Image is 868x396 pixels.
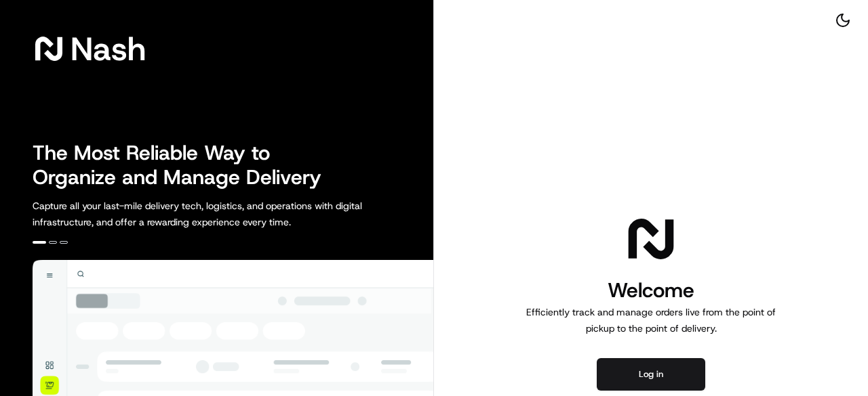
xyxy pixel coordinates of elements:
[521,277,781,304] h1: Welcome
[597,358,705,391] button: Log in
[71,35,146,62] span: Nash
[33,141,336,190] h2: The Most Reliable Way to Organize and Manage Delivery
[521,304,781,336] p: Efficiently track and manage orders live from the point of pickup to the point of delivery.
[33,198,423,230] p: Capture all your last-mile delivery tech, logistics, and operations with digital infrastructure, ...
